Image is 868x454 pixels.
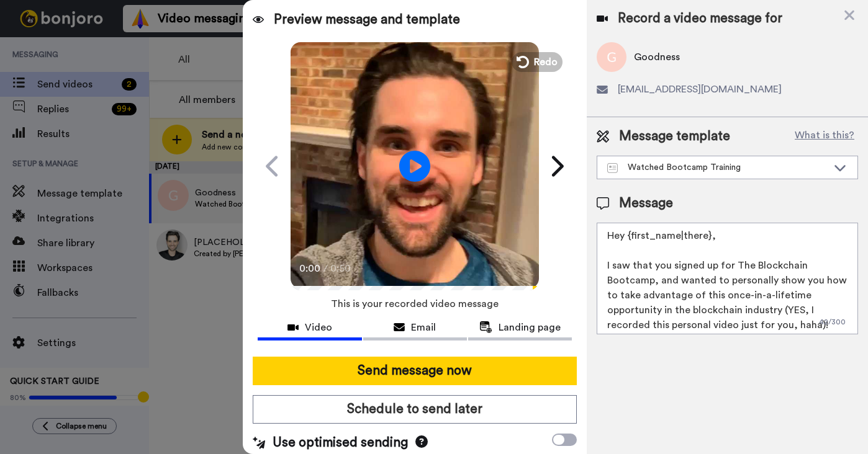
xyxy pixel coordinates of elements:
[619,194,673,213] span: Message
[619,127,730,146] span: Message template
[411,320,436,335] span: Email
[499,320,561,335] span: Landing page
[323,261,328,276] span: /
[607,163,618,173] img: Message-temps.svg
[607,161,828,174] div: Watched Bootcamp Training
[305,320,332,335] span: Video
[597,223,858,334] textarea: Hey {first_name|there}, I saw that you signed up for The Blockchain Bootcamp, and wanted to perso...
[791,127,858,146] button: What is this?
[273,434,408,452] span: Use optimised sending
[253,395,577,424] button: Schedule to send later
[299,261,321,276] span: 0:00
[330,261,352,276] span: 0:50
[253,357,577,385] button: Send message now
[331,290,499,318] span: This is your recorded video message
[618,82,782,97] span: [EMAIL_ADDRESS][DOMAIN_NAME]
